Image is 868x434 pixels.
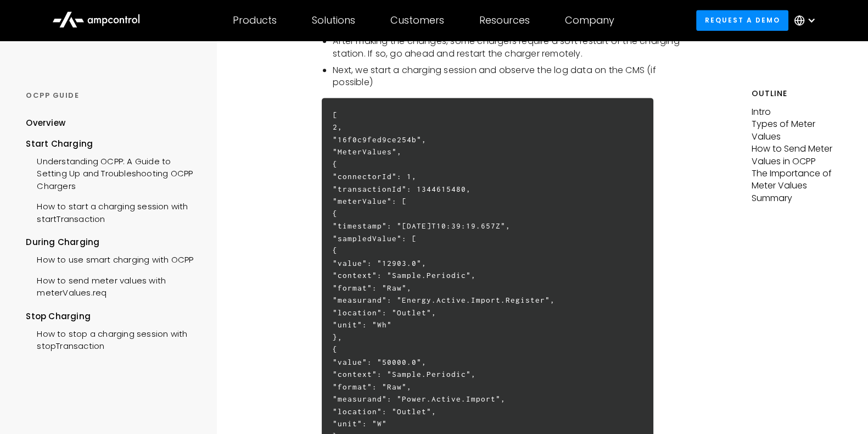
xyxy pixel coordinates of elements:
[26,195,199,228] a: How to start a charging session with startTransaction
[26,236,199,248] div: During Charging
[333,35,690,60] li: After making the changes, some chargers require a soft restart of the charging station. If so, go...
[565,14,614,26] div: Company
[26,117,65,137] a: Overview
[26,91,199,101] div: OCPP GUIDE
[26,310,199,322] div: Stop Charging
[26,117,65,129] div: Overview
[390,14,444,26] div: Customers
[752,143,842,168] p: How to Send Meter Values in OCPP
[26,269,199,302] a: How to send meter values with meterValues.req
[26,322,199,355] a: How to stop a charging session with stopTransaction
[479,14,530,26] div: Resources
[752,118,842,143] p: Types of Meter Values
[752,168,842,192] p: The Importance of Meter Values
[752,192,842,204] p: Summary
[26,150,199,195] a: Understanding OCPP: A Guide to Setting Up and Troubleshooting OCPP Chargers
[696,10,788,30] a: Request a demo
[333,64,690,89] li: Next, we start a charging session and observe the log data on the CMS (if possible)
[233,14,277,26] div: Products
[312,14,355,26] div: Solutions
[752,88,842,99] h5: Outline
[26,248,193,269] a: How to use smart charging with OCPP
[752,106,842,118] p: Intro
[26,138,199,150] div: Start Charging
